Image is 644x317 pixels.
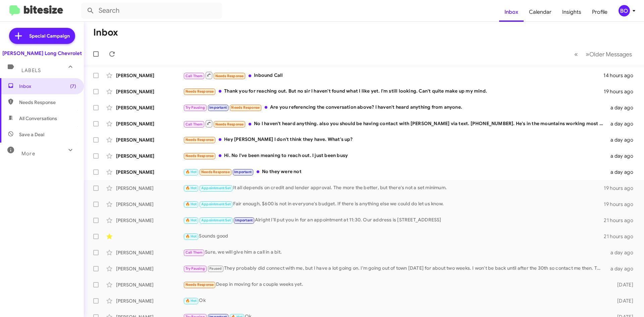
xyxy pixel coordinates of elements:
[185,186,197,190] span: 🔥 Hot
[183,152,606,160] div: Hi. No I've been meaning to reach out. I just been busy
[183,281,606,288] div: Deep in moving for a couple weeks yet.
[604,233,639,240] div: 21 hours ago
[606,120,639,127] div: a day ago
[604,217,639,224] div: 21 hours ago
[183,232,604,240] div: Sounds good
[201,202,231,206] span: Appointment Set
[185,266,205,271] span: Try Pausing
[589,51,632,58] span: Older Messages
[183,119,606,128] div: No I haven't heard anything. also you should be having contact with [PERSON_NAME] via text. [PHON...
[185,122,203,126] span: Call Them
[606,298,639,304] div: [DATE]
[183,216,604,224] div: Alright I'll put you in for an appointment at 11:30. Our address is [STREET_ADDRESS]
[604,185,639,192] div: 19 hours ago
[603,72,639,79] div: 14 hours ago
[116,104,183,111] div: [PERSON_NAME]
[235,218,253,222] span: Important
[116,137,183,143] div: [PERSON_NAME]
[19,131,44,138] span: Save a Deal
[183,88,604,95] div: Thank you for reaching out. But no sir I haven't found what I like yet. I'm still looking. Can't ...
[70,83,76,90] span: (7)
[21,151,35,157] span: More
[116,169,183,175] div: [PERSON_NAME]
[604,88,639,95] div: 19 hours ago
[183,200,604,208] div: Fair enough, $600 is not in everyone's budget. If there is anything else we could do let us know.
[499,2,524,22] a: Inbox
[2,50,82,57] div: [PERSON_NAME] Long Chevrolet
[116,185,183,192] div: [PERSON_NAME]
[81,3,222,19] input: Search
[183,184,604,192] div: It all depends on credit and lender approval. The more the better, but there's not a set minimum.
[183,297,606,305] div: Ok
[116,88,183,95] div: [PERSON_NAME]
[215,122,244,126] span: Needs Response
[606,249,639,256] div: a day ago
[185,170,197,174] span: 🔥 Hot
[116,217,183,224] div: [PERSON_NAME]
[116,281,183,288] div: [PERSON_NAME]
[234,170,252,174] span: Important
[231,105,260,110] span: Needs Response
[185,250,203,255] span: Call Them
[557,2,587,22] a: Insights
[574,50,578,58] span: «
[116,201,183,208] div: [PERSON_NAME]
[183,249,606,256] div: Sure, we will give him a call in a bit.
[183,168,606,176] div: No they were not
[201,170,230,174] span: Needs Response
[185,299,197,303] span: 🔥 Hot
[183,265,606,272] div: They probably did connect with me, but I have a lot going on. I'm going out of town [DATE] for ab...
[21,67,41,73] span: Labels
[209,266,222,271] span: Paused
[185,74,203,78] span: Call Them
[587,2,613,22] a: Profile
[604,201,639,208] div: 19 hours ago
[571,47,636,61] nav: Page navigation example
[586,50,589,58] span: »
[116,72,183,79] div: [PERSON_NAME]
[185,282,214,287] span: Needs Response
[185,218,197,222] span: 🔥 Hot
[183,136,606,144] div: Hey [PERSON_NAME] I don't think they have. What's up?
[116,153,183,159] div: [PERSON_NAME]
[524,2,557,22] a: Calendar
[116,249,183,256] div: [PERSON_NAME]
[606,281,639,288] div: [DATE]
[619,5,630,16] div: BO
[201,218,231,222] span: Appointment Set
[185,138,214,142] span: Needs Response
[185,202,197,206] span: 🔥 Hot
[582,47,636,61] button: Next
[185,89,214,94] span: Needs Response
[606,169,639,175] div: a day ago
[116,298,183,304] div: [PERSON_NAME]
[185,234,197,239] span: 🔥 Hot
[183,71,603,80] div: Inbound Call
[209,105,227,110] span: Important
[116,120,183,127] div: [PERSON_NAME]
[606,265,639,272] div: a day ago
[570,47,582,61] button: Previous
[606,104,639,111] div: a day ago
[29,33,70,39] span: Special Campaign
[93,27,118,38] h1: Inbox
[116,265,183,272] div: [PERSON_NAME]
[9,28,75,44] a: Special Campaign
[606,153,639,159] div: a day ago
[201,186,231,190] span: Appointment Set
[613,5,637,16] button: BO
[183,104,606,111] div: Are you referencing the conversation above? I haven't heard anything from anyone.
[215,74,244,78] span: Needs Response
[185,105,205,110] span: Try Pausing
[606,137,639,143] div: a day ago
[19,115,57,122] span: All Conversations
[185,154,214,158] span: Needs Response
[19,83,76,90] span: Inbox
[19,99,76,106] span: Needs Response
